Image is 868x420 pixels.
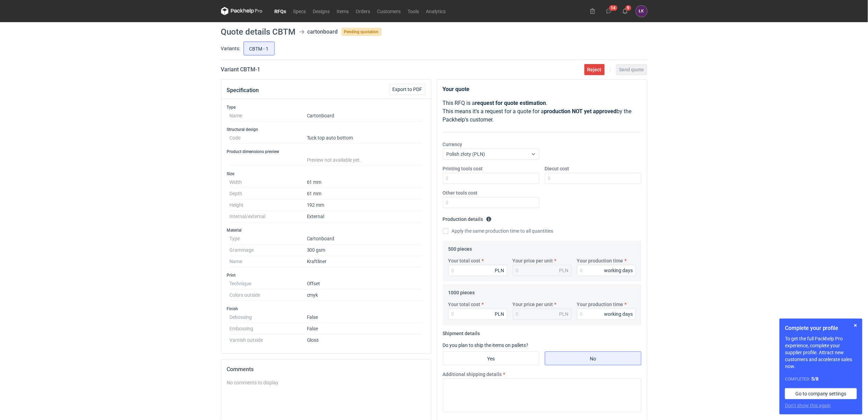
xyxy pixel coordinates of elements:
h3: Print [227,272,426,278]
dd: 61 mm [307,177,423,188]
strong: request for quote estimation [475,100,546,106]
div: cartonboard [308,28,338,36]
a: Orders [353,7,374,15]
dt: Name [230,256,307,267]
label: Your price per unit [513,257,553,264]
svg: Packhelp Pro [221,7,263,15]
button: Reject [584,64,605,75]
label: Printing tools cost [443,165,483,172]
dd: Gloss [307,334,423,343]
dd: Cartonboard [307,110,423,122]
dd: Kraftliner [307,256,423,267]
span: Send quote [619,67,644,72]
h3: Product dimensions preview [227,149,426,154]
button: Don’t show this again [785,402,831,409]
dt: Internal/external [230,211,307,222]
dd: False [307,312,423,323]
dd: Cartonboard [307,233,423,244]
h3: Material [227,227,426,233]
dd: 300 gsm [307,244,423,256]
dt: Varnish outside [230,334,307,343]
span: Export to PDF [393,87,422,92]
label: Additional shipping details [443,371,502,378]
input: 0 [443,197,539,208]
label: Apply the same production time to all quantities [443,227,554,234]
dd: Tuck top auto bottom [307,132,423,144]
strong: production NOT yet approved [544,108,617,115]
label: Do you plan to ship the items on pallets? [443,342,529,348]
label: Diecut cost [545,165,569,172]
span: Preview not available yet. [307,157,361,163]
label: Currency [443,141,463,148]
label: Your total cost [448,257,481,264]
label: Yes [443,351,539,365]
button: 14 [603,6,614,17]
h2: Variant CBTM - 1 [221,65,261,74]
dt: Embossing [230,323,307,334]
dd: Offset [307,278,423,289]
span: Pending quotation [341,28,382,36]
dd: External [307,211,423,222]
div: PLN [559,267,569,274]
dt: Width [230,177,307,188]
dt: Technique [230,278,307,289]
a: Customers [374,7,404,15]
h2: Comments [227,365,426,374]
input: 0 [448,309,507,320]
label: Variants: [221,45,240,52]
h3: Structural design [227,127,426,132]
button: ŁK [636,6,647,17]
p: This RFQ is a . This means it's a request for a quote for a by the Packhelp's customer. [443,99,641,124]
label: Your price per unit [513,301,553,308]
input: 0 [443,173,539,184]
input: 0 [545,173,641,184]
button: Skip for now [851,321,860,330]
label: CBTM - 1 [244,42,275,55]
legend: 1000 pieces [448,287,475,295]
span: Reject [587,67,602,72]
h3: Size [227,171,426,177]
legend: 500 pieces [448,243,472,252]
dt: Colors outside [230,289,307,301]
span: Polish złoty (PLN) [447,151,485,157]
h1: Quote details CBTM [221,28,296,36]
div: PLN [495,267,504,274]
h3: Finish [227,306,426,312]
p: To get the full Packhelp Pro experience, complete your supplier profile. Attract new customers an... [785,335,857,370]
button: Specification [227,82,259,99]
a: RFQs [271,7,290,15]
div: PLN [495,311,504,318]
dd: False [307,323,423,334]
a: Designs [310,7,334,15]
dt: Name [230,110,307,122]
button: Export to PDF [390,84,426,95]
dt: Depth [230,188,307,199]
label: Other tools cost [443,189,478,196]
input: 0 [577,309,636,320]
legend: Production details [443,214,492,222]
input: 0 [577,265,636,276]
label: Your production time [577,301,623,308]
h1: Complete your profile [785,324,857,332]
dt: Type [230,233,307,244]
dd: 192 mm [307,199,423,211]
dd: cmyk [307,289,423,301]
input: 0 [448,265,507,276]
label: Your production time [577,257,623,264]
dt: Height [230,199,307,211]
strong: 5 / 8 [811,376,819,382]
button: Send quote [616,64,647,75]
a: Analytics [423,7,449,15]
h3: Type [227,105,426,110]
a: Go to company settings [785,388,857,399]
div: PLN [559,311,569,318]
dt: Debossing [230,312,307,323]
label: Your total cost [448,301,481,308]
label: No [545,351,641,365]
div: working days [604,311,633,318]
div: Completed: [785,375,857,383]
a: Tools [404,7,423,15]
a: Items [334,7,353,15]
button: 9 [620,6,631,17]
